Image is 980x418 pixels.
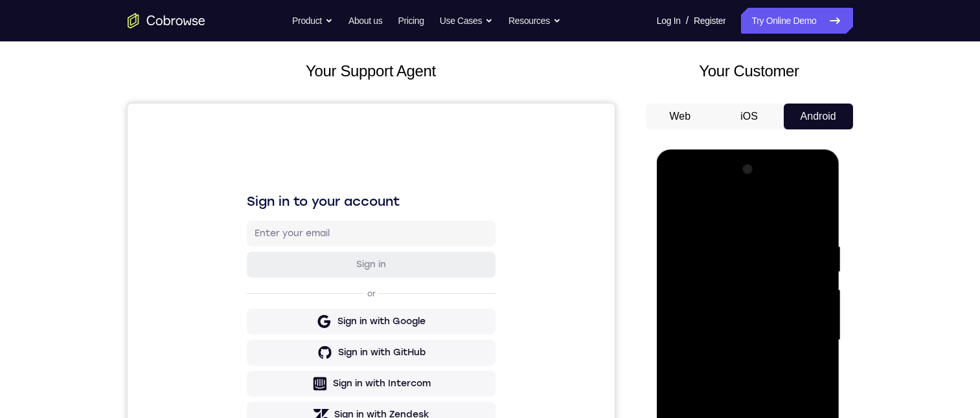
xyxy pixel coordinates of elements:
[398,8,424,34] a: Pricing
[646,104,715,129] button: Web
[657,8,681,34] a: Log In
[686,13,689,28] span: /
[714,104,784,129] button: iOS
[784,104,853,129] button: Android
[207,305,302,318] div: Sign in with Zendesk
[119,267,368,293] button: Sign in with Intercom
[646,60,853,83] h2: Your Customer
[292,8,333,34] button: Product
[508,8,561,34] button: Resources
[210,212,298,225] div: Sign in with Google
[440,8,493,34] button: Use Cases
[211,243,298,256] div: Sign in with GitHub
[119,205,368,231] button: Sign in with Google
[128,60,615,83] h2: Your Support Agent
[348,8,382,34] a: About us
[694,8,725,34] a: Register
[119,335,368,345] p: Don't have an account?
[128,13,205,28] a: Go to the home page
[119,236,368,262] button: Sign in with GitHub
[205,274,303,287] div: Sign in with Intercom
[119,298,368,324] button: Sign in with Zendesk
[237,185,251,195] p: or
[219,335,311,344] a: Create a new account
[741,8,852,34] a: Try Online Demo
